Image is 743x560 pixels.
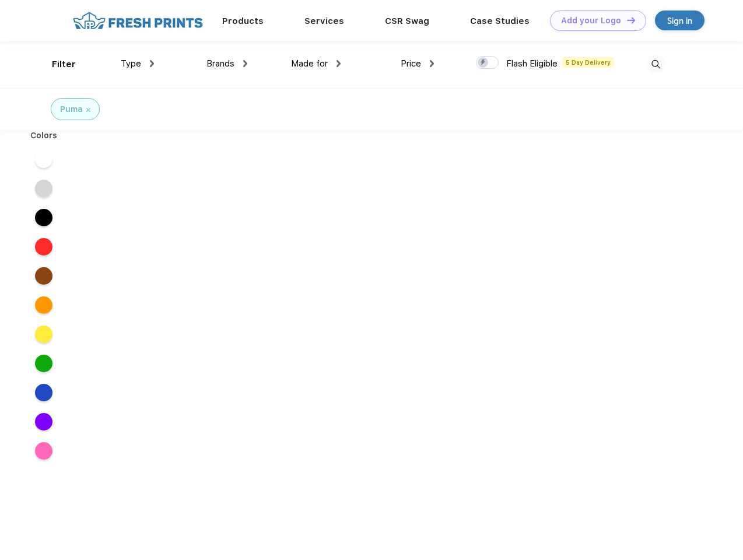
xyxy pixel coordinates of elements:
[150,60,154,67] img: dropdown.png
[667,14,692,27] div: Sign in
[69,10,206,31] img: fo%20logo%202.webp
[291,58,328,69] span: Made for
[121,58,141,69] span: Type
[561,16,621,26] div: Add your Logo
[562,57,614,68] span: 5 Day Delivery
[222,16,264,26] a: Products
[401,58,421,69] span: Price
[506,58,558,69] span: Flash Eligible
[627,17,635,23] img: DT
[22,129,66,142] div: Colors
[385,16,429,26] a: CSR Swag
[52,58,76,71] div: Filter
[60,103,83,116] div: Puma
[655,10,705,30] a: Sign in
[646,55,665,74] img: desktop_search.svg
[206,58,234,69] span: Brands
[430,60,434,67] img: dropdown.png
[304,16,344,26] a: Services
[243,60,247,67] img: dropdown.png
[337,60,341,67] img: dropdown.png
[86,108,90,112] img: filter_cancel.svg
